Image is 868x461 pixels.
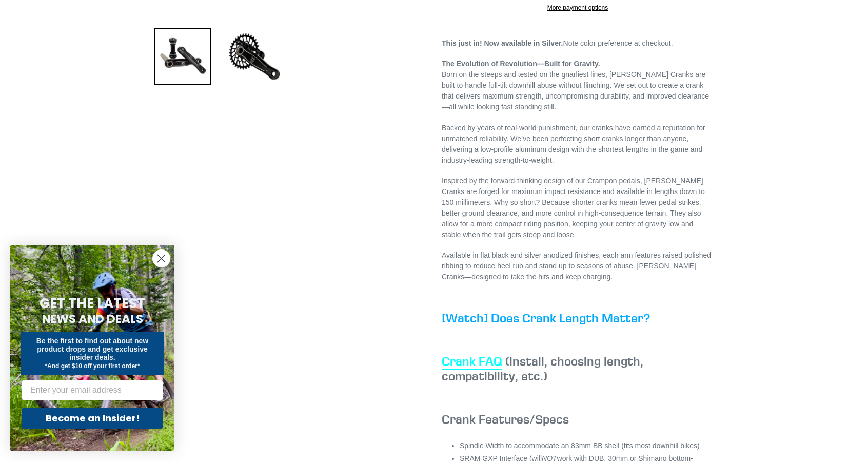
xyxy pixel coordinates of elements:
[42,311,143,327] span: NEWS AND DEALS
[45,362,140,370] span: *And get $10 off your first order*
[442,310,650,326] a: [Watch] Does Crank Length Matter?
[442,60,600,68] strong: The Evolution of Revolution—Built for Gravity.
[442,176,714,240] p: Inspired by the forward-thinking design of our Crampon pedals, [PERSON_NAME] Cranks are forged fo...
[442,310,650,325] span: [Watch] Does Crank Length Matter?
[442,38,714,49] p: Note color preference at checkout.
[444,3,711,12] a: More payment options
[442,353,502,370] a: Crank FAQ
[152,249,170,267] button: Close dialog
[442,250,714,282] p: Available in flat black and silver anodized finishes, each arm features raised polished ribbing t...
[22,408,163,429] button: Become an Insider!
[442,412,714,427] h3: Crank Features/Specs
[36,337,149,361] span: Be the first to find out about new product drops and get exclusive insider deals.
[442,354,714,383] h3: (install, choosing length, compatibility, etc.)
[442,123,714,166] p: Backed by years of real-world punishment, our cranks have earned a reputation for unmatched relia...
[460,440,714,451] li: Spindle Width to accommodate an 83mm BB shell (fits most downhill bikes)
[442,59,714,112] p: Born on the steeps and tested on the gnarliest lines, [PERSON_NAME] Cranks are built to handle fu...
[226,28,283,85] img: Load image into Gallery viewer, Canfield Bikes DH Cranks
[22,380,163,400] input: Enter your email address
[154,28,211,85] img: Load image into Gallery viewer, Canfield Bikes DH Cranks
[442,39,563,47] strong: This just in! Now available in Silver.
[40,294,145,313] span: GET THE LATEST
